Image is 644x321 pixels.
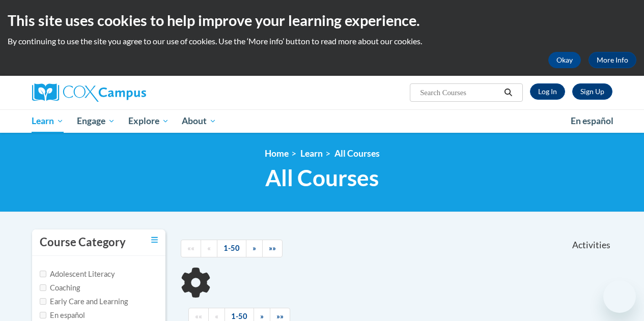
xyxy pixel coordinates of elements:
span: » [253,244,256,252]
span: Activities [572,240,610,251]
a: Explore [122,109,176,133]
span: » [260,312,264,320]
a: Begining [181,240,201,257]
button: Search [500,86,516,99]
a: Next [246,240,263,257]
a: More Info [589,52,636,68]
a: Learn [25,109,71,133]
input: Checkbox for Options [40,271,46,277]
a: All Courses [334,148,380,159]
span: «« [187,244,194,252]
span: Learn [32,115,64,127]
input: Search Courses [419,86,500,99]
span: « [215,312,218,320]
span: All Courses [265,164,379,191]
span: »» [269,244,276,252]
h2: This site uses cookies to help improve your learning experience. [8,10,636,31]
label: Coaching [40,282,80,294]
label: Adolescent Literacy [40,269,115,280]
a: Learn [300,148,323,159]
span: Explore [128,115,169,127]
span: En español [571,115,613,126]
a: Register [572,83,612,100]
label: En español [40,310,85,321]
label: Early Care and Learning [40,296,128,307]
a: Log In [530,83,565,100]
a: Engage [70,109,122,133]
input: Checkbox for Options [40,284,46,291]
a: End [262,240,283,257]
a: Cox Campus [32,83,215,102]
span: »» [276,312,284,320]
iframe: Button to launch messaging window [603,280,636,313]
a: 1-50 [217,240,246,257]
a: En español [564,110,620,132]
span: «« [195,312,202,320]
img: Cox Campus [32,83,146,102]
a: Home [265,148,289,159]
span: Engage [77,115,115,127]
input: Checkbox for Options [40,312,46,318]
h3: Course Category [40,235,126,250]
a: About [175,109,223,133]
a: Toggle collapse [151,235,158,246]
div: Main menu [24,109,620,133]
a: Previous [201,240,217,257]
input: Checkbox for Options [40,298,46,305]
span: « [207,244,211,252]
button: Okay [548,52,581,68]
p: By continuing to use the site you agree to our use of cookies. Use the ‘More info’ button to read... [8,36,636,47]
span: About [182,115,216,127]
